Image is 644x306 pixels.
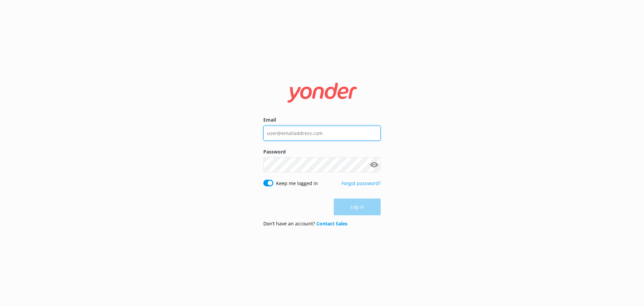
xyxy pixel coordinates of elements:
[276,180,318,187] label: Keep me logged in
[263,148,381,156] label: Password
[341,180,381,186] a: Forgot password?
[263,126,381,141] input: user@emailaddress.com
[367,158,381,172] button: Show password
[263,116,381,124] label: Email
[263,220,347,227] p: Don’t have an account?
[316,220,347,227] a: Contact Sales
